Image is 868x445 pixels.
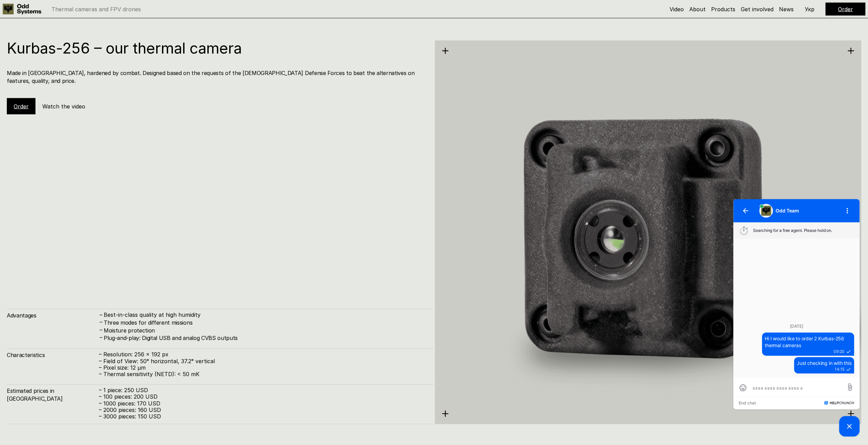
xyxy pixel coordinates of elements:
h4: Characteristics [7,351,99,359]
iframe: HelpCrunch [732,197,861,438]
p: – Field of View: 50° horizontal, 37.2° vertical [99,358,427,365]
a: News [779,6,794,13]
h4: Moisture protection [104,327,427,334]
h4: – [100,326,102,333]
a: Video [670,6,684,13]
p: Укр [805,6,814,12]
h4: – [100,334,102,341]
h4: – [100,311,102,319]
h4: Advantages [7,312,99,319]
p: – Thermal sensitivity (NETD): < 50 mK [99,371,427,377]
a: About [689,6,706,13]
h4: Made in [GEOGRAPHIC_DATA], hardened by combat. Designed based on the requests of the [DEMOGRAPHIC... [7,69,427,85]
h4: Estimated prices in [GEOGRAPHIC_DATA] [7,387,99,402]
a: Get involved [741,6,774,13]
p: – 1 piece: 250 USD [99,387,427,394]
p: – Resolution: 256 x 192 px [99,351,427,358]
h1: Kurbas-256 – our thermal camera [7,41,427,56]
h4: Plug-and-play: Digital USB and analog CVBS outputs [104,334,427,342]
h5: Watch the video [42,103,85,110]
a: Order [14,103,29,110]
p: – 2000 pieces: 160 USD [99,407,427,413]
p: – 100 pieces: 200 USD [99,394,427,400]
a: Order [838,6,853,13]
a: Products [711,6,735,13]
p: – Pixel size: 12 µm [99,365,427,371]
p: Thermal cameras and FPV drones [52,6,141,12]
p: Best-in-class quality at high humidity [104,312,427,318]
h4: Three modes for different missions [104,319,427,326]
p: – 1000 pieces: 170 USD [99,400,427,407]
p: – 3000 pieces: 150 USD [99,413,427,420]
h4: – [100,318,102,326]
